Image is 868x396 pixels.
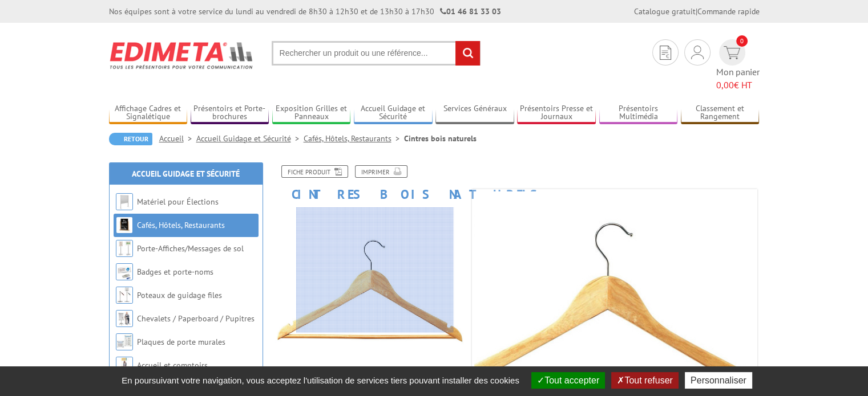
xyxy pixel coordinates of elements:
[281,165,348,178] a: Fiche produit
[109,6,501,17] div: Nos équipes sont à votre service du lundi au vendredi de 8h30 à 12h30 et de 13h30 à 17h30
[455,41,480,66] input: rechercher
[137,243,244,254] a: Porte-Affiches/Messages de sol
[736,35,748,47] span: 0
[440,6,501,17] strong: 01 46 81 33 03
[109,133,152,145] a: Retour
[191,104,269,123] a: Présentoirs et Porte-brochures
[517,104,596,123] a: Présentoirs Presse et Journaux
[116,193,133,210] img: Matériel pour Élections
[716,79,760,92] span: € HT
[132,169,240,179] a: Accueil Guidage et Sécurité
[355,165,407,178] a: Imprimer
[697,6,760,17] a: Commande rapide
[137,337,225,347] a: Plaques de porte murales
[137,267,213,277] a: Badges et porte-noms
[611,372,678,389] button: Tout refuser
[634,6,696,17] a: Catalogue gratuit
[681,104,760,123] a: Classement et Rangement
[435,104,514,123] a: Services Généraux
[116,263,133,280] img: Badges et porte-noms
[137,313,255,324] a: Chevalets / Paperboard / Pupitres
[272,41,481,66] input: Rechercher un produit ou une référence...
[634,6,760,17] div: |
[116,240,133,257] img: Porte-Affiches/Messages de sol
[109,104,188,123] a: Affichage Cadres et Signalétique
[137,360,208,370] a: Accueil et comptoirs
[716,79,734,91] span: 0,00
[716,66,760,92] span: Mon panier
[196,133,304,144] a: Accueil Guidage et Sécurité
[116,333,133,350] img: Plaques de porte murales
[660,46,671,60] img: devis rapide
[404,133,477,144] li: Cintres bois naturels
[116,375,525,385] span: En poursuivant votre navigation, vous acceptez l'utilisation de services tiers pouvant installer ...
[159,133,196,144] a: Accueil
[116,287,133,304] img: Poteaux de guidage files
[137,197,219,207] a: Matériel pour Élections
[116,217,133,234] img: Cafés, Hôtels, Restaurants
[137,220,225,230] a: Cafés, Hôtels, Restaurants
[137,290,222,300] a: Poteaux de guidage files
[116,357,133,374] img: Accueil et comptoirs
[531,372,605,389] button: Tout accepter
[724,46,740,59] img: devis rapide
[272,104,351,123] a: Exposition Grilles et Panneaux
[116,310,133,327] img: Chevalets / Paperboard / Pupitres
[716,39,760,92] a: devis rapide 0 Mon panier 0,00€ HT
[691,46,704,59] img: devis rapide
[109,34,255,76] img: Edimeta
[354,104,433,123] a: Accueil Guidage et Sécurité
[304,133,404,144] a: Cafés, Hôtels, Restaurants
[599,104,678,123] a: Présentoirs Multimédia
[685,372,752,389] button: Personnaliser (fenêtre modale)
